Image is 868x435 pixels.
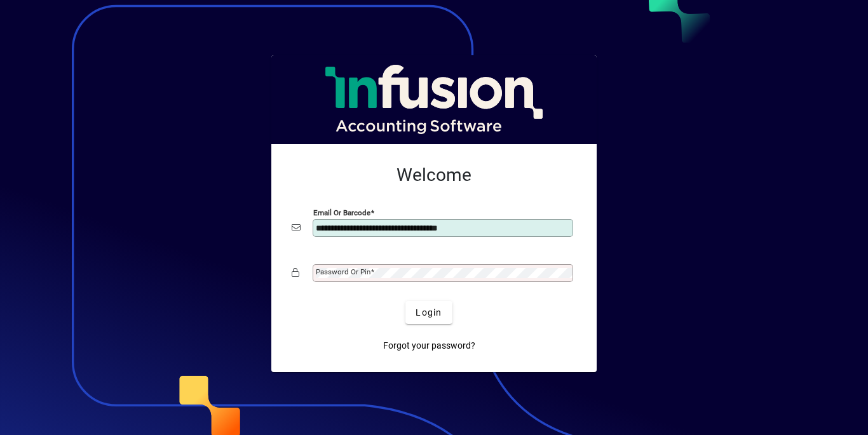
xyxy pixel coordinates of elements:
span: Forgot your password? [383,339,475,352]
button: Login [405,301,452,324]
a: Forgot your password? [378,334,480,357]
mat-label: Password or Pin [316,267,370,276]
span: Login [416,306,442,319]
h2: Welcome [292,164,576,186]
mat-label: Email or Barcode [313,208,370,217]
